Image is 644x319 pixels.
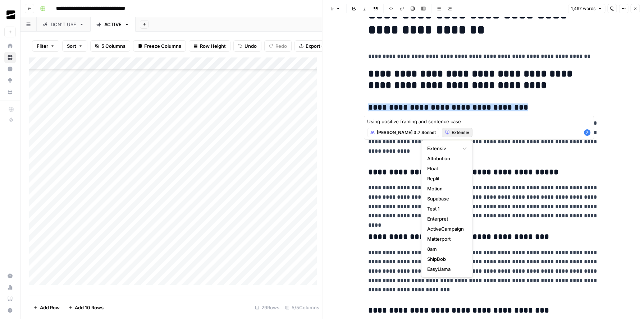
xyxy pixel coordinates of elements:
span: Float [427,165,464,172]
span: Row Height [200,42,226,50]
span: Add 10 Rows [75,304,104,311]
button: 5 Columns [90,40,130,52]
button: Undo [233,40,261,52]
span: Test 1 [427,205,464,212]
button: Sort [62,40,87,52]
button: Row Height [189,40,230,52]
a: Learning Hub [4,293,16,305]
span: Add Row [40,304,60,311]
span: ShipBob [427,255,464,263]
button: Redo [264,40,292,52]
a: Settings [4,270,16,282]
div: Extensiv [421,140,473,277]
span: Freeze Columns [144,42,181,50]
button: [PERSON_NAME] 3.7 Sonnet [367,128,439,137]
a: Home [4,40,16,52]
span: EasyLlama [427,265,464,273]
a: Browse [4,52,16,63]
span: Enterpret [427,215,464,222]
span: Supabase [427,195,464,202]
button: 1,497 words [568,4,605,13]
span: Redo [275,42,287,50]
button: Help + Support [4,305,16,316]
div: DON'T USE [51,21,76,28]
span: Matterport [427,235,464,242]
span: Filter [37,42,48,50]
div: 5/5 Columns [282,302,322,313]
span: [PERSON_NAME] 3.7 Sonnet [377,129,436,136]
button: Export CSV [294,40,336,52]
span: Extensiv [452,129,469,136]
a: ACTIVE [90,17,136,32]
span: Motion [427,185,464,192]
span: Replit [427,175,464,182]
span: Export CSV [306,42,331,50]
img: OGM Logo [4,8,17,21]
span: ActiveCampaign [427,225,464,232]
button: Add 10 Rows [64,302,108,313]
span: Extensiv [427,145,457,152]
div: 29 Rows [252,302,282,313]
a: Your Data [4,86,16,98]
a: Usage [4,282,16,293]
button: Add Row [29,302,64,313]
a: Opportunities [4,75,16,86]
span: 5 Columns [101,42,125,50]
span: Undo [245,42,257,50]
span: 1,497 words [571,5,595,12]
span: Attribution [427,155,464,162]
span: 8am [427,245,464,253]
div: ACTIVE [104,21,122,28]
button: Freeze Columns [133,40,186,52]
button: Workspace: OGM [4,6,16,24]
textarea: Using positive framing and sentence case [367,118,591,125]
a: DON'T USE [37,17,90,32]
a: Insights [4,63,16,75]
button: Extensiv [442,128,472,137]
span: Sort [67,42,76,50]
button: Filter [32,40,59,52]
